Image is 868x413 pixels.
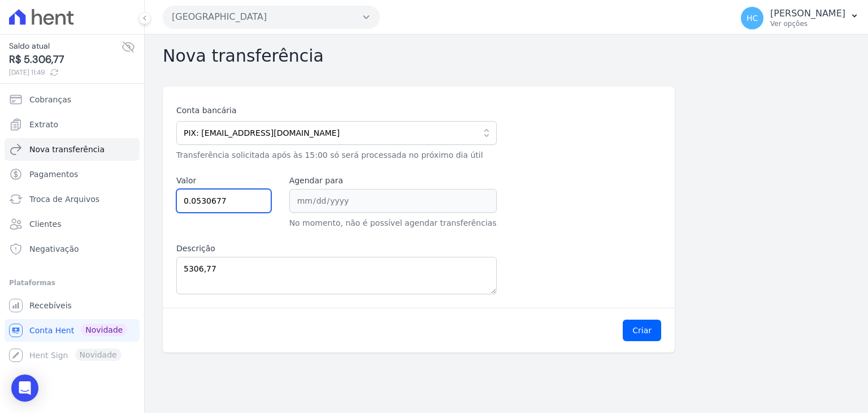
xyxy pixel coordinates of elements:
a: Extrato [5,113,140,136]
a: Cobranças [5,88,140,111]
span: Clientes [29,218,61,230]
a: Troca de Arquivos [5,188,140,210]
label: Descrição [176,243,497,255]
span: Cobranças [29,94,71,105]
label: Conta bancária [176,105,497,117]
a: Pagamentos [5,163,140,186]
span: Saldo atual [9,40,121,52]
button: Criar [623,320,661,341]
h2: Nova transferência [163,46,850,66]
span: Recebíveis [29,300,72,311]
span: [DATE] 11:49 [9,67,121,78]
span: Novidade [81,324,127,336]
nav: Sidebar [9,88,135,367]
button: [GEOGRAPHIC_DATA] [163,6,380,28]
p: Ver opções [770,19,845,28]
a: Recebíveis [5,294,140,317]
a: Negativação [5,238,140,260]
p: [PERSON_NAME] [770,8,845,19]
label: Agendar para [289,175,497,187]
span: Extrato [29,119,58,130]
span: Negativação [29,243,79,255]
span: HC [747,14,758,22]
span: Pagamentos [29,169,78,180]
div: Open Intercom Messenger [11,375,38,402]
span: R$ 5.306,77 [9,52,121,67]
span: Nova transferência [29,144,105,155]
p: No momento, não é possível agendar transferências [289,217,497,229]
label: Valor [176,175,271,187]
div: Plataformas [9,276,135,290]
button: HC [PERSON_NAME] Ver opções [732,2,868,34]
p: Transferência solicitada após às 15:00 só será processada no próximo dia útil [176,149,497,161]
a: Clientes [5,213,140,235]
span: Troca de Arquivos [29,193,99,205]
span: Conta Hent [29,325,74,336]
a: Nova transferência [5,138,140,161]
a: Conta Hent Novidade [5,319,140,342]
